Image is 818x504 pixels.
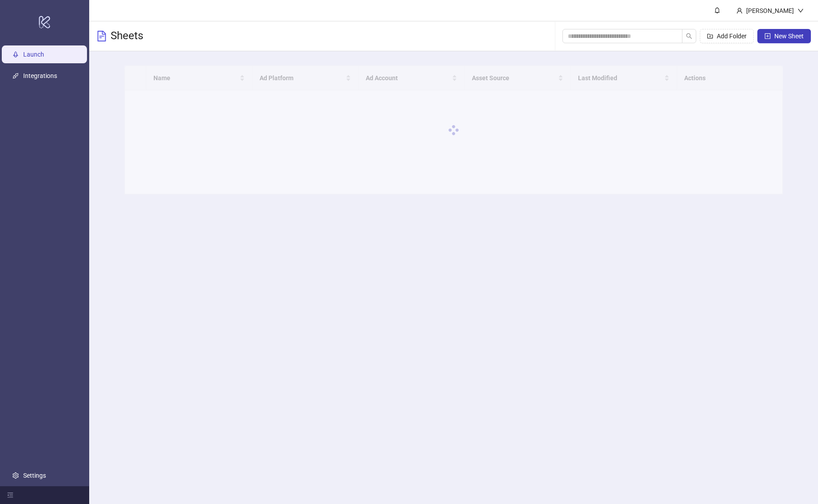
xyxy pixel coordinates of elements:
span: Add Folder [717,33,747,40]
span: folder-add [707,33,713,39]
span: plus-square [764,33,771,39]
span: menu-fold [7,492,13,498]
span: bell [714,7,720,13]
span: search [686,33,692,39]
span: down [797,8,804,14]
a: Launch [23,51,44,58]
span: user [736,8,743,14]
button: Add Folder [700,29,754,43]
span: New Sheet [774,33,804,40]
span: file-text [96,31,107,41]
h3: Sheets [111,29,143,43]
a: Settings [23,472,46,479]
button: New Sheet [757,29,811,43]
a: Integrations [23,72,57,79]
div: [PERSON_NAME] [743,6,797,16]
